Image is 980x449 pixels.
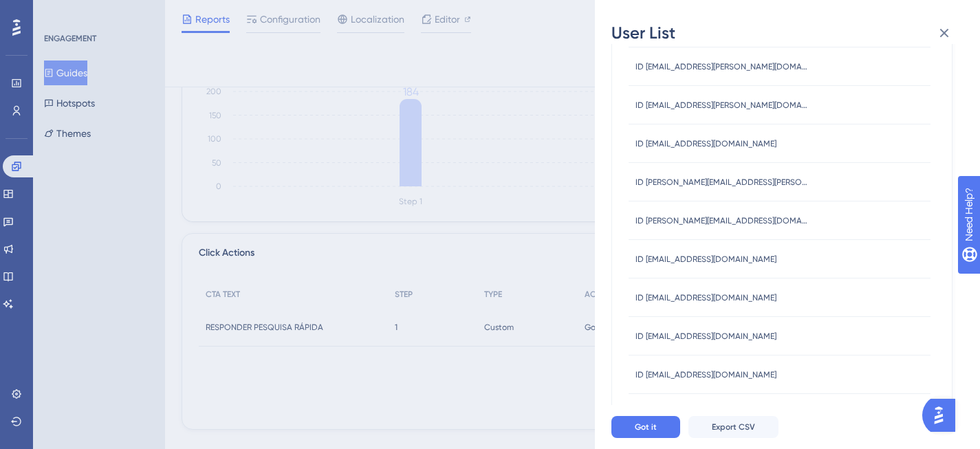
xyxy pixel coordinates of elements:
[635,331,776,342] span: ID [EMAIL_ADDRESS][DOMAIN_NAME]
[712,421,755,432] span: Export CSV
[688,416,778,438] button: Export CSV
[635,421,657,432] span: Got it
[32,3,86,20] span: Need Help?
[635,61,807,72] span: ID [EMAIL_ADDRESS][PERSON_NAME][DOMAIN_NAME]
[611,416,680,438] button: Got it
[635,215,807,226] span: ID [PERSON_NAME][EMAIL_ADDRESS][DOMAIN_NAME]
[635,100,807,111] span: ID [EMAIL_ADDRESS][PERSON_NAME][DOMAIN_NAME]
[611,22,963,44] div: User List
[635,292,776,303] span: ID [EMAIL_ADDRESS][DOMAIN_NAME]
[635,254,776,265] span: ID [EMAIL_ADDRESS][DOMAIN_NAME]
[635,177,807,188] span: ID [PERSON_NAME][EMAIL_ADDRESS][PERSON_NAME][DOMAIN_NAME]
[635,369,776,380] span: ID [EMAIL_ADDRESS][DOMAIN_NAME]
[635,138,776,149] span: ID [EMAIL_ADDRESS][DOMAIN_NAME]
[922,395,963,436] iframe: UserGuiding AI Assistant Launcher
